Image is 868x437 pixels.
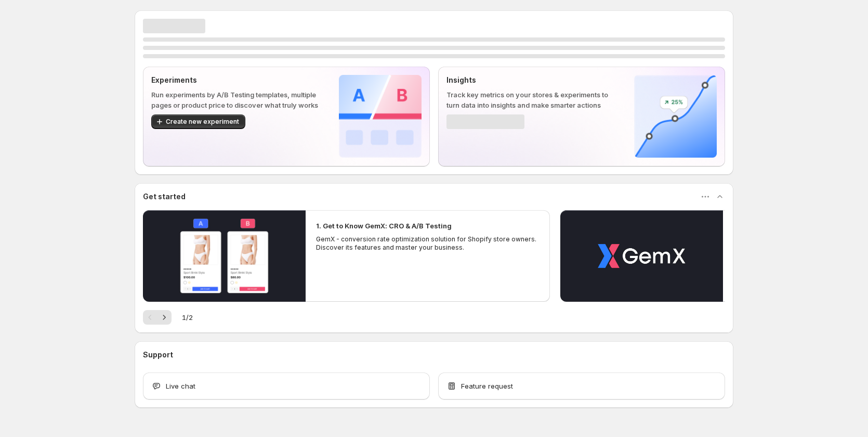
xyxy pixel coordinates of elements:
[182,312,193,323] span: 1 / 2
[166,118,239,126] span: Create new experiment
[634,75,717,158] img: Insights
[143,191,186,202] h3: Get started
[446,89,617,110] p: Track key metrics on your stores & experiments to turn data into insights and make smarter actions
[461,381,513,391] span: Feature request
[339,75,422,158] img: Experiments
[143,210,306,302] button: Play video
[151,89,322,110] p: Run experiments by A/B Testing templates, multiple pages or product price to discover what truly ...
[316,235,540,252] p: GemX - conversion rate optimization solution for Shopify store owners. Discover its features and ...
[166,381,195,391] span: Live chat
[316,221,452,231] h2: 1. Get to Know GemX: CRO & A/B Testing
[446,75,617,85] p: Insights
[560,210,723,302] button: Play video
[151,114,245,129] button: Create new experiment
[157,310,172,325] button: Next
[143,350,173,360] h3: Support
[151,75,322,85] p: Experiments
[143,310,172,325] nav: Pagination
